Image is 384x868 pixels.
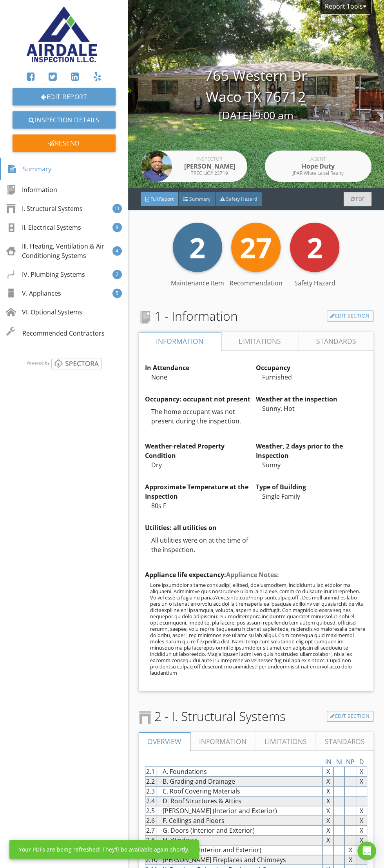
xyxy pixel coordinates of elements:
[323,777,334,786] div: X
[323,855,334,864] div: X
[145,855,156,864] div: 2.10
[6,307,82,317] div: VI. Optional Systems
[346,757,355,766] span: NP
[256,483,306,491] strong: Type of Building
[13,88,116,105] a: Edit Report
[7,162,51,176] div: Summary
[334,855,345,864] div: X
[156,796,322,806] div: D. Roof Structures & Attics
[323,786,334,796] div: X
[323,826,334,835] div: X
[156,767,322,776] div: A. Foundations
[345,767,356,776] div: X
[145,777,156,786] div: 2.2
[151,536,256,554] p: All utilities were on at the time of the inspection.
[6,270,85,279] div: IV. Plumbing Systems
[334,816,345,825] div: X
[141,151,172,182] img: favorite_1.jpg
[356,777,367,786] div: X
[256,492,367,501] div: Single Family
[178,171,241,176] div: TREC LIC# 23719
[287,171,350,176] div: JPAR White Label Realty
[334,845,345,855] div: X
[145,816,156,825] div: 2.6
[26,6,101,65] img: 1__L.L.C._.png
[334,767,345,776] div: X
[151,407,256,426] p: The home occupant was not present during the inspection.
[156,855,322,864] div: [PERSON_NAME] Fireplaces and Chimneys
[6,242,112,260] div: III. Heating, Ventilation & Air Conditioning Systems
[316,732,373,751] a: Standards
[6,289,61,298] div: V. Appliances
[145,796,156,806] div: 2.4
[190,732,256,751] a: Information
[256,442,343,460] strong: Weather, 2 days prior to the Inspection
[345,835,356,845] div: X
[334,796,345,806] div: X
[145,395,250,403] strong: Occupancy: occupant not present
[323,806,334,815] div: X
[356,767,367,776] div: X
[323,835,334,845] div: X
[323,767,334,776] div: X
[323,845,334,855] div: X
[112,270,122,279] div: 2
[221,332,299,350] a: Limitations
[356,826,367,835] div: X
[145,460,256,470] div: Dry
[145,363,189,372] strong: In Attendance
[255,732,316,751] a: Limitations
[256,372,367,382] div: Furnished
[356,816,367,825] div: X
[345,816,356,825] div: X
[139,307,238,325] span: 1 - Information
[156,835,322,845] div: H. Windows
[334,786,345,796] div: X
[128,107,384,123] div: [DATE] 9:00 am
[156,806,322,815] div: [PERSON_NAME] (Interior and Exterior)
[178,162,241,171] div: [PERSON_NAME]
[357,841,376,860] div: Open Intercom Messenger
[345,777,356,786] div: X
[327,311,373,321] a: Edit Section
[145,372,256,382] div: None
[345,806,356,815] div: X
[145,806,156,815] div: 2.5
[359,757,364,766] span: D
[6,185,57,194] div: Information
[128,65,384,123] div: 765 Western Dr Waco TX 76712
[299,332,373,350] a: Standards
[356,855,367,864] div: X
[287,162,350,171] div: Hope Duty
[256,395,337,403] strong: Weather at the inspection
[145,826,156,835] div: 2.7
[226,278,285,288] div: Recommendation
[345,845,356,855] div: X
[356,796,367,806] div: X
[156,845,322,855] div: I. Stairways (Interior and Exterior)
[325,757,331,766] span: IN
[334,777,345,786] div: X
[156,826,322,835] div: G. Doors (Interior and Exterior)
[141,151,247,182] a: Inspector [PERSON_NAME] TREC LIC# 23719
[323,816,334,825] div: X
[6,223,81,232] div: II. Electrical Systems
[285,278,344,288] div: Safety Hazard
[22,329,105,338] span: Recommended Contractors
[345,826,356,835] div: X
[334,826,345,835] div: X
[356,845,367,855] div: X
[336,757,342,766] span: NI
[345,796,356,806] div: X
[334,806,345,815] div: X
[25,358,103,369] img: powered_by_spectora_2.png
[150,196,174,202] span: Full Report
[345,855,356,864] div: X
[145,767,156,776] div: 2.1
[156,777,322,786] div: B. Grading and Drainage
[307,228,323,267] span: 2
[287,157,350,162] div: Agent
[112,223,122,232] div: 9
[356,786,367,796] div: X
[145,442,225,460] strong: Weather-related Property Condition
